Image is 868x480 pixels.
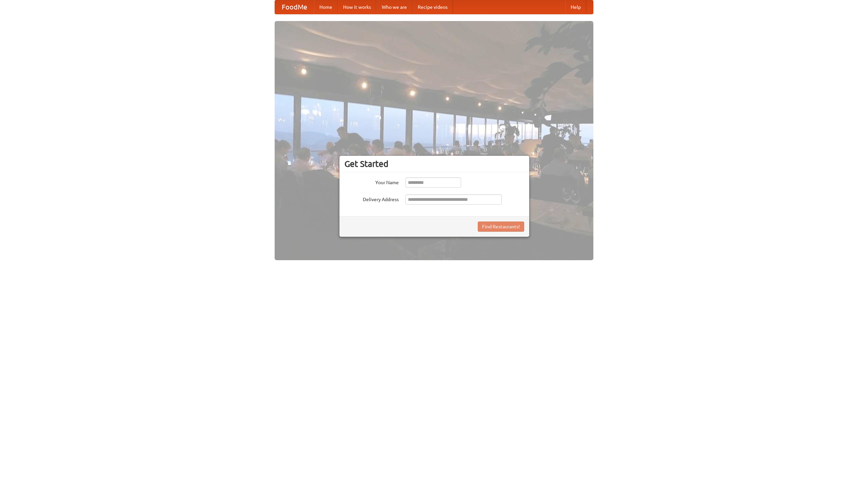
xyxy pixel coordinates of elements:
a: How it works [338,0,376,14]
label: Your Name [344,177,399,186]
a: Recipe videos [412,0,453,14]
label: Delivery Address [344,194,399,203]
a: Who we are [376,0,412,14]
a: FoodMe [275,0,314,14]
button: Find Restaurants! [478,222,524,232]
a: Home [314,0,338,14]
h3: Get Started [344,159,524,169]
a: Help [565,0,586,14]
